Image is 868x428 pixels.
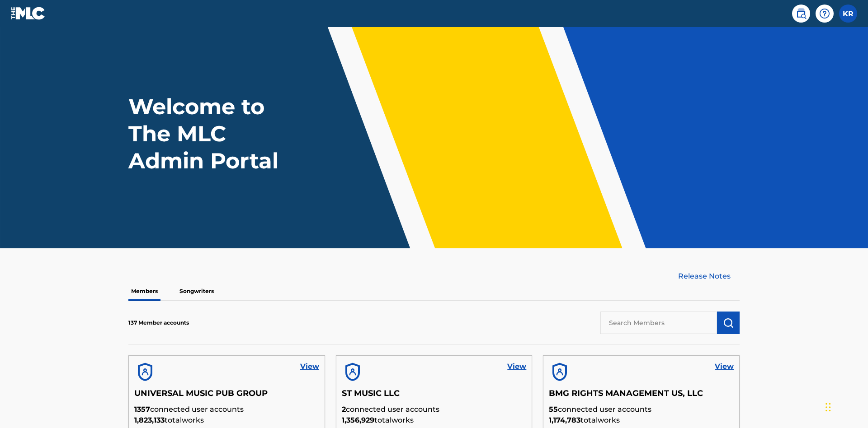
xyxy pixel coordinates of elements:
span: 2 [342,405,346,414]
img: search [796,8,807,19]
p: total works [549,415,734,426]
p: Members [128,282,160,301]
div: Drag [826,394,831,421]
div: User Menu [839,5,857,23]
span: 1,174,783 [549,416,580,424]
span: 1,823,133 [134,416,165,424]
a: View [715,361,734,372]
h5: UNIVERSAL MUSIC PUB GROUP [134,388,319,404]
p: total works [342,415,527,426]
span: 1357 [134,405,150,414]
p: Songwriters [177,282,217,301]
div: Help [816,5,834,23]
p: 137 Member accounts [128,319,189,327]
h5: BMG RIGHTS MANAGEMENT US, LLC [549,388,734,404]
a: View [507,361,526,372]
h1: Welcome to The MLC Admin Portal [128,93,297,174]
h5: ST MUSIC LLC [342,388,527,404]
a: View [300,361,319,372]
span: 55 [549,405,558,414]
p: connected user accounts [134,404,319,415]
input: Search Members [600,312,717,334]
iframe: Chat Widget [823,385,868,428]
img: Search Works [723,317,734,328]
img: account [342,361,363,383]
a: Release Notes [678,271,740,282]
span: 1,356,929 [342,416,374,424]
a: Public Search [792,5,810,23]
p: total works [134,415,319,426]
img: help [819,8,830,19]
p: connected user accounts [342,404,527,415]
img: account [134,361,156,383]
p: connected user accounts [549,404,734,415]
img: MLC Logo [11,7,46,20]
img: account [549,361,571,383]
